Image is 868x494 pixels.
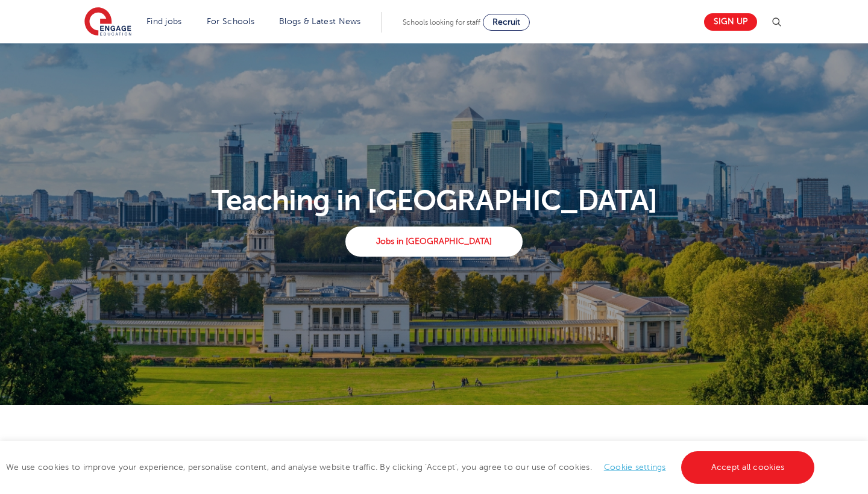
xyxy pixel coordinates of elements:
[6,463,817,472] span: We use cookies to improve your experience, personalise content, and analyse website traffic. By c...
[84,7,131,37] img: Engage Education
[604,463,666,472] a: Cookie settings
[146,17,182,26] a: Find jobs
[345,227,522,257] a: Jobs in [GEOGRAPHIC_DATA]
[483,14,530,31] a: Recruit
[207,17,254,26] a: For Schools
[78,186,791,215] p: Teaching in [GEOGRAPHIC_DATA]
[403,18,480,27] span: Schools looking for staff
[704,13,757,31] a: Sign up
[492,17,520,27] span: Recruit
[279,17,361,26] a: Blogs & Latest News
[681,451,815,484] a: Accept all cookies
